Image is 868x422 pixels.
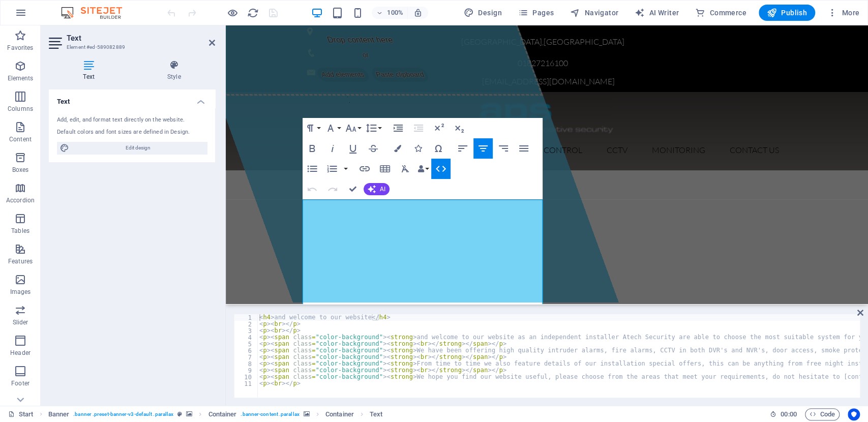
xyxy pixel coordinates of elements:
[262,34,281,43] strong: Risco
[364,118,383,138] button: Line Height
[805,408,840,420] button: Code
[48,408,70,420] span: Click to select. Double-click to edit
[631,5,683,21] button: AI Writer
[143,42,204,56] span: Paste clipboard
[318,11,399,21] span: [GEOGRAPHIC_DATA]
[788,410,789,418] span: :
[364,138,383,159] button: Strikethrough
[781,408,796,420] span: 00 00
[73,408,173,420] span: . banner .preset-banner-v3-default .parallax
[343,118,363,138] button: Font Size
[241,408,299,420] span: . banner-content .parallax
[145,34,173,43] strong: Pyronix
[4,53,638,64] h3: As standard
[635,8,679,18] span: AI Writer
[372,7,408,19] button: 100%
[810,408,835,420] span: Code
[388,138,407,159] button: Colors
[6,196,35,204] p: Accordion
[308,108,393,116] strong: Remote engineering tool
[57,128,207,137] div: Default colors and font sizes are defined in Design.
[234,314,258,321] div: 1
[247,7,259,19] i: Reload page
[323,118,342,138] button: Font Family
[326,34,352,43] strong: Visonic
[304,411,310,417] i: This element contains a background
[408,138,428,159] button: Icons
[460,5,506,21] button: Design
[759,5,815,21] button: Publish
[11,227,29,235] p: Tables
[691,5,751,21] button: Commerce
[174,34,196,43] strong: Castle
[342,159,350,179] button: Ordered List
[72,142,204,154] span: Edit design
[767,8,807,18] span: Publish
[322,159,342,179] button: Ordered List
[409,118,428,138] button: Decrease Indent
[234,360,258,367] div: 8
[256,51,389,61] a: [EMAIL_ADDRESS][DOMAIN_NAME]
[396,159,415,179] button: Clear Formatting
[387,7,403,19] h6: 100%
[4,108,638,117] p: RemoteConnect®
[177,411,182,417] i: This element is a customizable preset
[10,349,31,357] p: Header
[514,138,533,159] button: Align Justify
[234,354,258,360] div: 7
[442,34,460,43] strong: ADE
[4,125,638,134] p: 24 hour support
[325,408,354,420] span: Click to select. Double-click to edit
[303,138,322,159] button: Bold (Ctrl+B)
[234,380,258,387] div: 11
[518,8,554,18] span: Pages
[388,118,408,138] button: Increase Indent
[370,408,382,420] span: Click to select. Double-click to edit
[823,5,863,21] button: More
[570,8,618,18] span: Navigator
[247,7,259,19] button: reload
[49,60,133,81] h4: Text
[234,367,258,374] div: 9
[133,60,215,81] h4: Style
[49,89,215,108] h4: Text
[429,118,448,138] button: Superscript
[58,7,135,19] img: Editor Logo
[416,159,430,179] button: Data Bindings
[234,334,258,341] div: 4
[8,105,33,113] p: Columns
[473,138,493,159] button: Align Center
[323,179,342,199] button: Redo (Ctrl+Shift+Z)
[226,7,238,19] button: Click here to leave preview mode and continue editing
[303,179,322,199] button: Undo (Ctrl+Z)
[375,159,395,179] button: Insert Table
[355,159,374,179] button: Insert Link
[4,73,638,82] p: Simple to use
[8,408,34,420] a: Click to cancel selection. Double-click to open Pages
[8,74,34,82] p: Elements
[48,408,383,420] nav: breadcrumb
[234,327,258,334] div: 3
[460,5,506,21] div: Design (Ctrl+Alt+Y)
[380,186,385,192] span: AI
[464,8,502,18] span: Design
[57,142,207,154] button: Edit design
[364,183,390,195] button: AI
[234,347,258,354] div: 6
[67,43,195,52] h3: Element #ed-589082889
[343,138,363,159] button: Underline (Ctrl+U)
[8,257,33,265] p: Features
[827,8,859,18] span: More
[283,91,359,99] strong: Night install available
[494,138,513,159] button: Align Right
[89,42,144,56] span: Add elements
[514,5,558,21] button: Pages
[770,408,797,420] h6: Session time
[343,179,363,199] button: Confirm (Ctrl+⏎)
[11,379,29,387] p: Footer
[323,138,342,159] button: Italic (Ctrl+I)
[234,374,258,380] div: 10
[431,159,451,179] button: HTML
[413,8,423,17] i: On resize automatically adjust zoom level to fit chosen device.
[453,138,472,159] button: Align Left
